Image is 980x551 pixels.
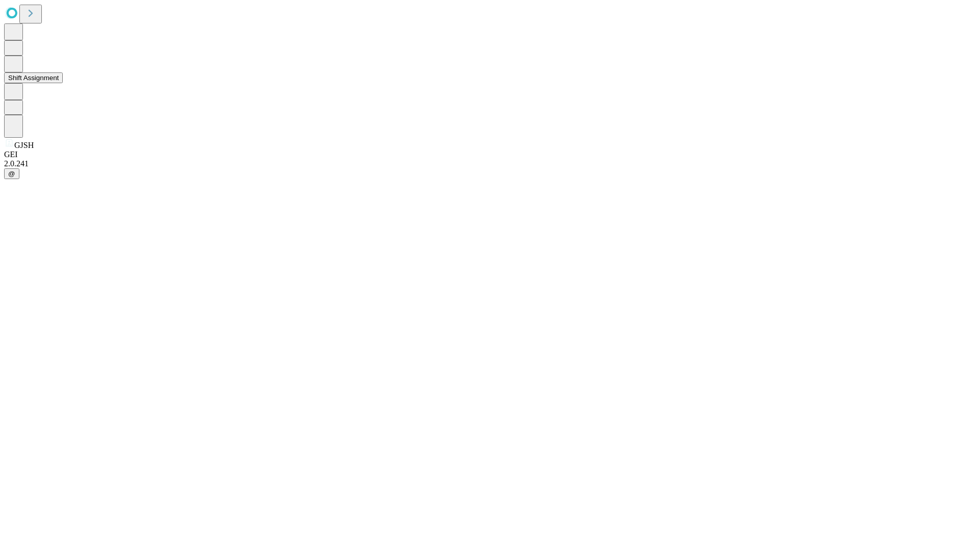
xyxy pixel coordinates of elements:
span: GJSH [14,141,34,149]
button: Shift Assignment [4,72,63,83]
span: @ [8,170,15,178]
button: @ [4,168,19,179]
div: GEI [4,150,976,159]
div: 2.0.241 [4,159,976,168]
